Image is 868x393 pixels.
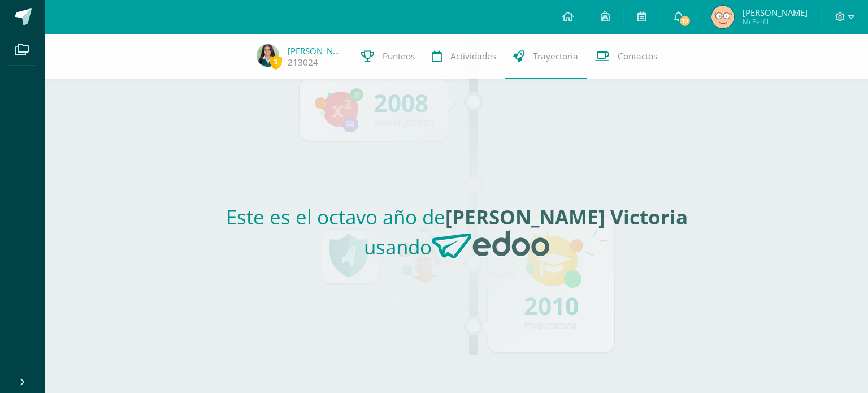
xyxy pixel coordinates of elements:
strong: [PERSON_NAME] Victoria [445,204,688,230]
img: efc5564941734ba8ae4ba47e5e755d47.png [257,44,279,67]
img: Edoo [432,230,549,260]
a: Punteos [353,34,423,79]
a: Contactos [587,34,666,79]
span: Trayectoria [533,50,578,62]
span: 3 [270,55,282,69]
span: Contactos [618,50,657,62]
a: [PERSON_NAME] [288,45,344,57]
a: Trayectoria [505,34,587,79]
span: Actividades [450,50,496,62]
img: d03fd280b3815c970a39526cd7fe3189.png [711,6,734,28]
a: Actividades [423,34,505,79]
span: [PERSON_NAME] [743,7,808,18]
h2: Este es el octavo año de usando [201,204,713,269]
span: Punteos [383,50,415,62]
span: Mi Perfil [743,17,808,27]
span: 19 [679,15,691,27]
a: 213024 [288,57,318,68]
